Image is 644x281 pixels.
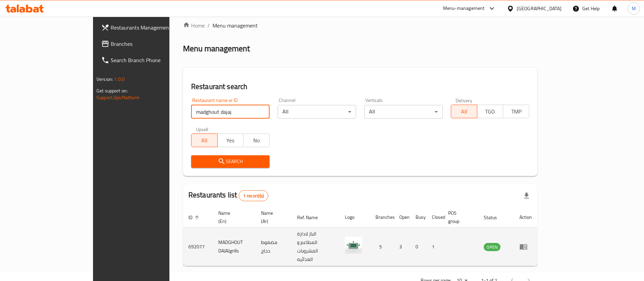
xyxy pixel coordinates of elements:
button: TGO [477,105,503,118]
a: Branches [96,36,201,52]
span: Get support on: [96,86,128,95]
td: مضغوط دجاج [256,228,292,266]
td: 1 [426,228,443,266]
span: ID [188,213,201,222]
td: 0 [410,228,426,266]
button: TMP [503,105,529,118]
span: Yes [220,136,241,145]
nav: breadcrumb [183,21,537,30]
div: Export file [518,188,535,204]
h2: Restaurant search [191,82,529,92]
li: / [207,21,210,30]
th: Busy [410,207,426,228]
div: OPEN [484,243,500,251]
td: 3 [394,228,410,266]
span: Restaurants Management [111,23,195,32]
span: M [632,5,636,12]
span: POS group [448,209,470,225]
span: Name (En) [218,209,247,225]
label: Upsell [196,127,208,131]
span: Search Branch Phone [111,56,195,64]
h2: Restaurants list [188,190,268,201]
div: Menu-management [443,4,485,13]
div: All [364,105,443,119]
span: Status [484,213,506,222]
div: Total records count [239,190,268,201]
a: Support.OpsPlatform [96,93,140,102]
span: Name (Ar) [261,209,283,225]
button: No [243,134,270,147]
span: Menu management [213,21,258,30]
th: Open [394,207,410,228]
span: All [454,107,475,117]
a: Search Branch Phone [96,52,201,68]
input: Search for restaurant name or ID.. [191,105,270,119]
img: MADGHOUT DAJAJgrills [345,237,362,254]
th: Logo [339,207,370,228]
button: All [451,105,477,118]
div: All [278,105,356,119]
a: Restaurants Management [96,19,201,36]
span: Search [197,157,264,166]
span: Branches [111,40,195,48]
span: 1.0.0 [114,75,125,84]
th: Action [514,207,537,228]
span: No [246,136,267,145]
button: All [191,134,218,147]
div: [GEOGRAPHIC_DATA] [517,5,562,12]
button: Yes [217,134,244,147]
span: Ref. Name [297,213,327,222]
td: 5 [370,228,394,266]
button: Search [191,155,270,168]
span: Version: [96,75,113,84]
th: Closed [426,207,443,228]
td: MADGHOUT DAJAJgrills [213,228,256,266]
th: Branches [370,207,394,228]
div: Menu [519,243,532,251]
span: TMP [506,107,527,117]
span: TGO [480,107,501,117]
span: All [194,136,215,145]
span: OPEN [484,243,500,251]
td: الباز لادارة المطاعم و المشروبات الغذائيه [292,228,339,266]
span: 1 record(s) [239,193,268,199]
table: enhanced table [183,207,537,266]
h2: Menu management [183,43,250,54]
label: Delivery [456,98,473,103]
